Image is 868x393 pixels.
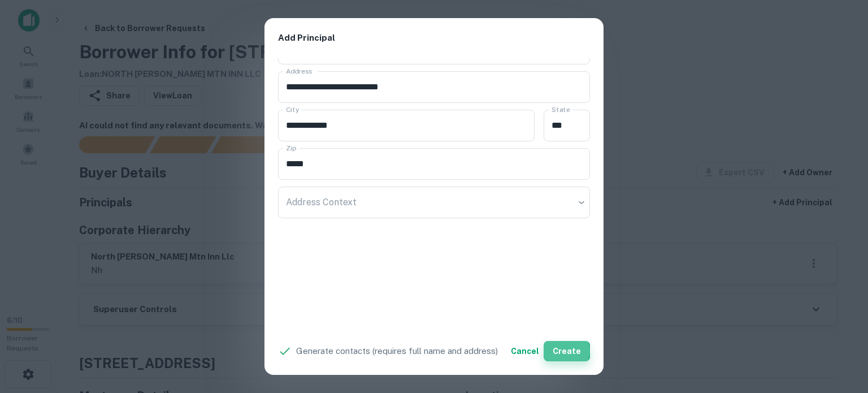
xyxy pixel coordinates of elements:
[506,341,544,361] button: Cancel
[264,18,604,58] h2: Add Principal
[811,303,868,357] iframe: Chat Widget
[286,105,299,114] label: City
[552,105,570,114] label: State
[286,66,312,76] label: Address
[278,187,590,218] div: ​
[286,143,296,153] label: Zip
[296,344,498,358] p: Generate contacts (requires full name and address)
[544,341,590,361] button: Create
